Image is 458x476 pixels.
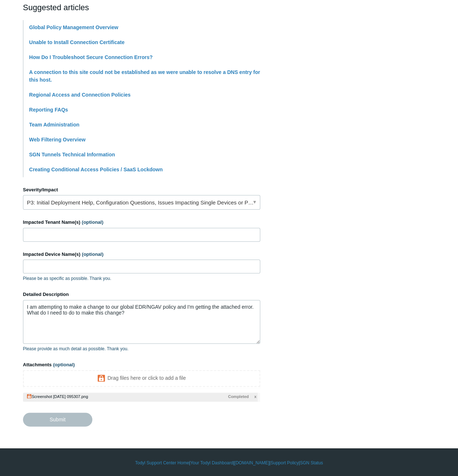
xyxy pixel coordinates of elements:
[23,361,260,368] label: Attachments
[29,92,131,98] a: Regional Access and Connection Policies
[29,152,115,157] a: SGN Tunnels Technical Information
[23,460,435,466] div: | | | |
[23,346,260,352] p: Please provide as much detail as possible. Thank you.
[228,394,249,400] span: Completed
[82,251,103,257] span: (optional)
[29,167,163,172] a: Creating Conditional Access Policies / SaaS Lockdown
[300,460,323,466] a: SGN Status
[82,219,103,225] span: (optional)
[23,413,92,426] input: Submit
[29,24,118,30] a: Global Policy Management Overview
[29,69,260,83] a: A connection to this site could not be established as we were unable to resolve a DNS entry for t...
[23,291,260,298] label: Detailed Description
[23,219,260,226] label: Impacted Tenant Name(s)
[190,460,233,466] a: Your Todyl Dashboard
[29,107,68,113] a: Reporting FAQs
[53,362,75,367] span: (optional)
[29,54,153,60] a: How Do I Troubleshoot Secure Connection Errors?
[135,460,189,466] a: Todyl Support Center Home
[29,39,124,45] a: Unable to Install Connection Certificate
[23,186,260,194] label: Severity/Impact
[29,137,86,143] a: Web Filtering Overview
[23,251,260,258] label: Impacted Device Name(s)
[23,1,260,13] h2: Suggested articles
[270,460,299,466] a: Support Policy
[23,195,260,210] a: P3: Initial Deployment Help, Configuration Questions, Issues Impacting Single Devices or Past Out...
[29,122,80,128] a: Team Administration
[23,275,260,282] p: Please be as specific as possible. Thank you.
[254,394,257,400] span: x
[234,460,269,466] a: [DOMAIN_NAME]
